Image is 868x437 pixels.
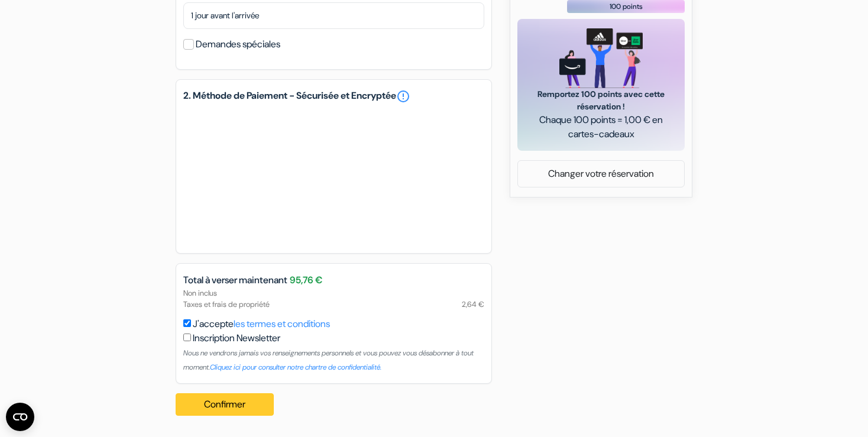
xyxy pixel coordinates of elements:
label: J'accepte [193,317,330,331]
button: Confirmer [176,393,274,416]
label: Inscription Newsletter [193,331,280,345]
span: Total à verser maintenant [183,273,287,287]
a: Changer votre réservation [518,163,684,185]
button: Open CMP widget [6,403,34,431]
span: Remportez 100 points avec cette réservation ! [532,88,671,113]
a: Cliquez ici pour consulter notre chartre de confidentialité. [210,362,381,372]
label: Demandes spéciales [196,36,280,53]
h5: 2. Méthode de Paiement - Sécurisée et Encryptée [183,89,484,103]
div: Non inclus Taxes et frais de propriété [176,287,491,310]
span: 2,64 € [462,299,484,310]
small: Nous ne vendrons jamais vos renseignements personnels et vous pouvez vous désabonner à tout moment. [183,348,474,372]
img: gift_card_hero_new.png [559,28,643,88]
span: Chaque 100 points = 1,00 € en cartes-cadeaux [532,113,671,141]
iframe: Cadre de saisie sécurisé pour le paiement [181,106,487,246]
span: 95,76 € [290,273,322,287]
span: 100 points [610,1,643,12]
a: les termes et conditions [234,318,330,330]
a: error_outline [396,89,410,103]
